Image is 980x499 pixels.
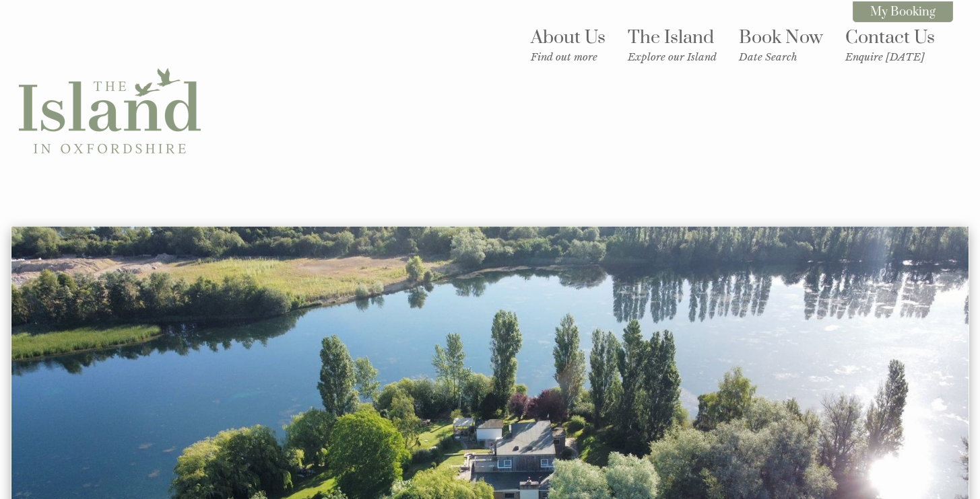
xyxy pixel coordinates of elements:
[853,1,953,22] a: My Booking
[845,50,935,63] small: Enquire [DATE]
[531,50,606,63] small: Find out more
[531,26,606,63] a: About UsFind out more
[739,50,823,63] small: Date Search
[739,26,823,63] a: Book NowDate Search
[19,21,201,202] img: The Island in Oxfordshire
[845,26,935,63] a: Contact UsEnquire [DATE]
[628,26,717,63] a: The IslandExplore our Island
[628,50,717,63] small: Explore our Island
